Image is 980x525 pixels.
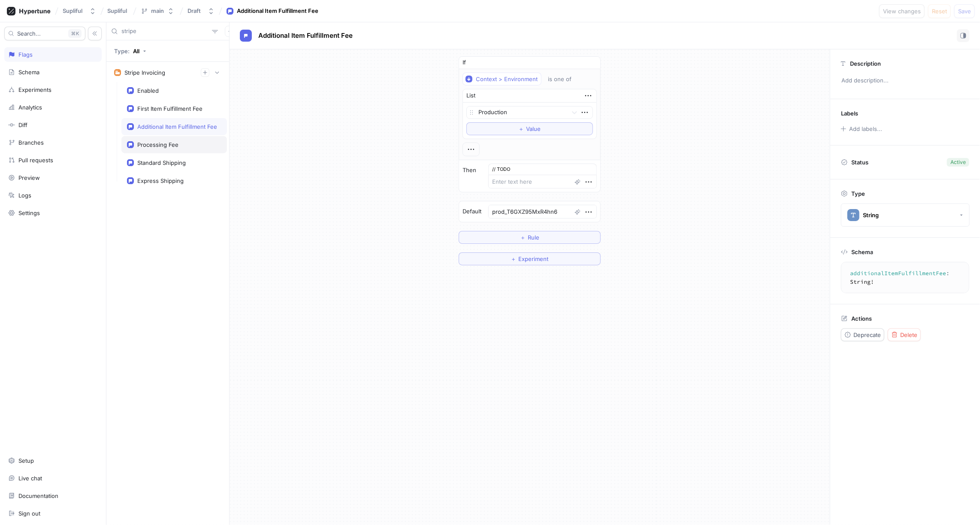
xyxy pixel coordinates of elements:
span: ＋ [511,256,517,261]
div: Stripe Invoicing [124,69,165,76]
div: Pull requests [18,157,53,164]
span: Delete [900,332,917,337]
div: Diff [18,121,27,128]
div: Live chat [18,475,42,482]
span: Rule [528,235,539,240]
span: View changes [883,9,921,14]
button: Save [954,4,975,18]
span: ＋ [519,126,524,131]
span: ＋ [520,235,526,240]
span: Search... [17,31,41,36]
span: Value [526,126,541,131]
div: Standard Shipping [137,159,186,166]
p: Then [463,166,476,175]
div: Additional Item Fulfillment Fee [237,7,318,15]
div: Flags [18,51,33,58]
button: Supliful [59,4,100,18]
p: Actions [851,315,872,322]
div: Additional Item Fulfillment Fee [137,123,217,130]
div: is one of [548,76,572,83]
div: Add labels... [849,126,882,132]
span: Supliful [107,8,127,14]
div: Enabled [137,87,159,94]
p: Type: [114,48,130,55]
div: Branches [18,139,44,146]
div: Preview [18,174,40,181]
div: main [151,7,164,15]
button: Type: All [111,43,149,58]
input: Search... [121,27,209,36]
div: Draft [188,7,201,15]
button: Delete [888,328,921,341]
button: Context > Environment [463,73,541,85]
p: If [463,58,466,67]
div: Supliful [63,7,82,15]
button: ＋Value [466,122,593,135]
div: Experiments [18,86,51,93]
div: Analytics [18,104,42,111]
p: Description [850,60,881,67]
span: Additional Item Fulfillment Fee [258,32,353,39]
button: Add labels... [838,123,884,134]
p: Labels [841,110,858,117]
div: Active [950,158,966,166]
div: String [863,212,879,219]
textarea: additionalItemFulfillmentFee: String! [845,266,980,289]
div: List [466,91,475,100]
div: Schema [18,69,39,76]
p: Default [463,207,481,216]
div: Processing Fee [137,141,178,148]
div: Logs [18,192,31,199]
p: Type [851,190,865,197]
button: Reset [928,4,951,18]
button: Deprecate [841,328,884,341]
button: ＋Rule [459,231,601,244]
div: // TODO [488,164,597,175]
span: Experiment [519,256,549,261]
p: Schema [851,249,873,255]
button: ＋Experiment [459,252,601,265]
button: Search...K [4,27,85,40]
div: Express Shipping [137,177,184,184]
span: Reset [932,9,947,14]
div: Settings [18,209,40,216]
div: Documentation [18,492,58,499]
button: main [137,4,178,18]
button: View changes [879,4,925,18]
span: Save [958,9,971,14]
div: Context > Environment [476,76,538,83]
div: Sign out [18,510,40,517]
button: is one of [544,73,584,85]
span: Deprecate [853,332,881,337]
button: String [841,203,970,227]
p: Add description... [838,73,973,88]
a: Documentation [4,489,102,503]
div: K [68,29,82,38]
textarea: prod_T6GXZ95MxR4hn6 [488,205,597,218]
p: Status [851,156,868,168]
div: First Item Fulfillment Fee [137,105,203,112]
div: Setup [18,457,34,464]
button: Draft [184,4,218,18]
div: All [133,48,139,55]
